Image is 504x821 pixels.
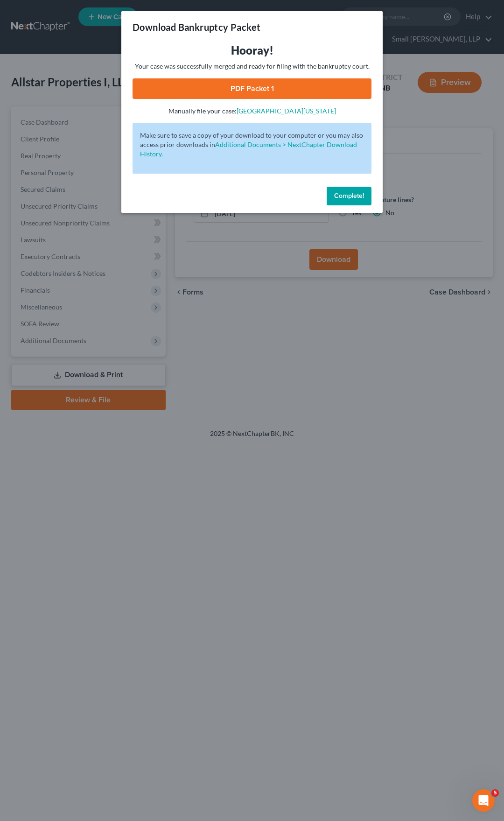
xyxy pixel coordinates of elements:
a: [GEOGRAPHIC_DATA][US_STATE] [237,107,336,115]
h3: Download Bankruptcy Packet [133,21,260,34]
p: Your case was successfully merged and ready for filing with the bankruptcy court. [133,62,371,71]
span: Complete! [334,192,364,200]
p: Manually file your case: [133,106,371,116]
span: 5 [491,789,499,797]
a: PDF Packet 1 [133,78,371,99]
p: Make sure to save a copy of your download to your computer or you may also access prior downloads in [140,131,364,159]
button: Complete! [327,187,371,205]
h3: Hooray! [133,43,371,58]
a: Additional Documents > NextChapter Download History. [140,140,357,158]
iframe: Intercom live chat [472,789,495,812]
